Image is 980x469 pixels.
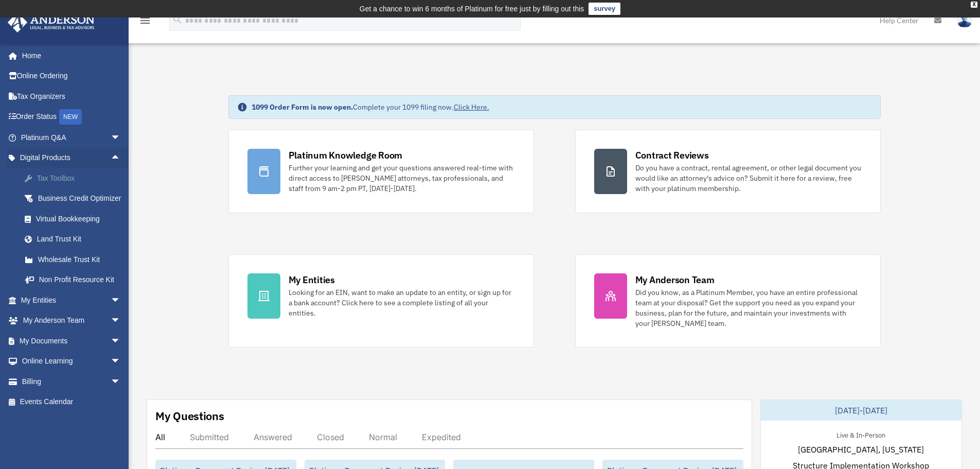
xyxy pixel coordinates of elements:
[360,3,584,15] div: Get a chance to win 6 months of Platinum for free just by filling out this
[36,273,123,286] div: Non Profit Resource Kit
[111,371,131,392] span: arrow_drop_down
[575,130,881,213] a: Contract Reviews Do you have a contract, rental agreement, or other legal document you would like...
[111,148,131,169] span: arrow_drop_up
[172,14,183,25] i: search
[14,249,136,270] a: Wholesale Trust Kit
[7,45,131,66] a: Home
[289,163,515,194] div: Further your learning and get your questions answered real-time with direct access to [PERSON_NAM...
[111,331,131,352] span: arrow_drop_down
[7,371,136,392] a: Billingarrow_drop_down
[111,290,131,311] span: arrow_drop_down
[36,233,123,246] div: Land Trust Kit
[317,432,344,442] div: Closed
[7,86,136,107] a: Tax Organizers
[36,253,123,266] div: Wholesale Trust Kit
[14,209,136,229] a: Virtual Bookkeeping
[635,163,862,194] div: Do you have a contract, rental agreement, or other legal document you would like an attorney's ad...
[957,13,972,28] img: User Pic
[252,102,489,112] div: Complete your 1099 filing now.
[139,14,151,27] i: menu
[635,149,709,162] div: Contract Reviews
[111,127,131,148] span: arrow_drop_down
[254,432,292,442] div: Answered
[190,432,229,442] div: Submitted
[635,273,715,286] div: My Anderson Team
[7,310,136,331] a: My Anderson Teamarrow_drop_down
[5,12,98,32] img: Anderson Advisors Platinum Portal
[454,102,489,112] a: Click Here.
[59,109,82,125] div: NEW
[289,273,335,286] div: My Entities
[228,130,534,213] a: Platinum Knowledge Room Further your learning and get your questions answered real-time with dire...
[7,148,136,168] a: Digital Productsarrow_drop_up
[155,432,165,442] div: All
[36,213,123,225] div: Virtual Bookkeeping
[422,432,461,442] div: Expedited
[369,432,397,442] div: Normal
[7,392,136,412] a: Events Calendar
[111,310,131,332] span: arrow_drop_down
[7,107,136,128] a: Order StatusNEW
[7,351,136,372] a: Online Learningarrow_drop_down
[14,188,136,209] a: Business Credit Optimizer
[155,408,224,424] div: My Questions
[111,351,131,372] span: arrow_drop_down
[36,172,123,185] div: Tax Toolbox
[36,192,123,205] div: Business Credit Optimizer
[7,66,136,86] a: Online Ordering
[139,18,151,27] a: menu
[14,168,136,188] a: Tax Toolbox
[635,287,862,328] div: Did you know, as a Platinum Member, you have an entire professional team at your disposal? Get th...
[761,400,961,421] div: [DATE]-[DATE]
[252,102,353,112] strong: 1099 Order Form is now open.
[14,229,136,250] a: Land Trust Kit
[289,149,403,162] div: Platinum Knowledge Room
[14,270,136,290] a: Non Profit Resource Kit
[7,127,136,148] a: Platinum Q&Aarrow_drop_down
[289,287,515,318] div: Looking for an EIN, want to make an update to an entity, or sign up for a bank account? Click her...
[7,290,136,310] a: My Entitiesarrow_drop_down
[828,429,894,440] div: Live & In-Person
[589,3,620,15] a: survey
[798,443,924,456] span: [GEOGRAPHIC_DATA], [US_STATE]
[575,254,881,348] a: My Anderson Team Did you know, as a Platinum Member, you have an entire professional team at your...
[7,331,136,351] a: My Documentsarrow_drop_down
[971,2,977,8] div: close
[228,254,534,348] a: My Entities Looking for an EIN, want to make an update to an entity, or sign up for a bank accoun...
